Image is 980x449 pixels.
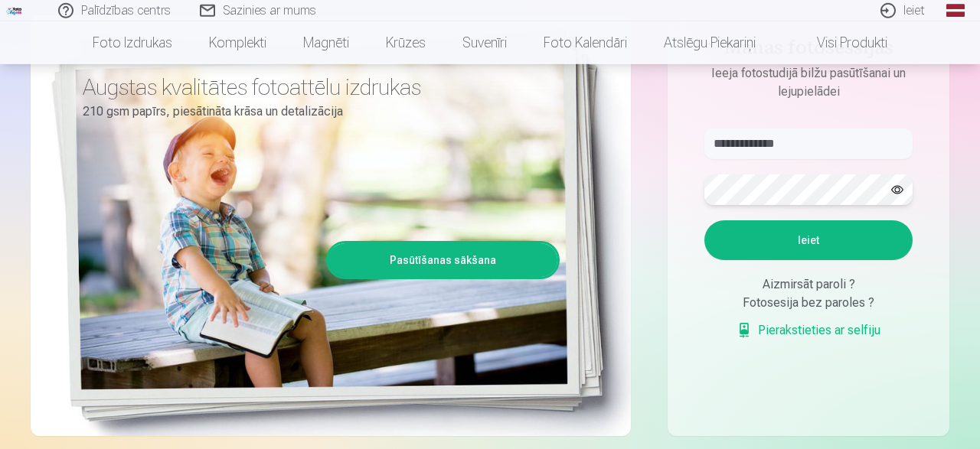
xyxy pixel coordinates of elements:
img: /fa1 [6,6,23,15]
a: Suvenīri [444,21,525,64]
a: Visi produkti [774,21,906,64]
p: Ieeja fotostudijā bilžu pasūtīšanai un lejupielādei [689,64,928,101]
a: Krūzes [367,21,444,64]
a: Pierakstieties ar selfiju [737,321,880,340]
a: Pasūtīšanas sākšana [328,243,557,277]
div: Aizmirsāt paroli ? [704,275,913,294]
a: Foto izdrukas [74,21,191,64]
button: Ieiet [704,220,913,260]
a: Foto kalendāri [525,21,645,64]
p: 210 gsm papīrs, piesātināta krāsa un detalizācija [83,101,548,122]
h3: Augstas kvalitātes fotoattēlu izdrukas [83,73,548,101]
div: Fotosesija bez paroles ? [704,294,913,312]
a: Komplekti [191,21,285,64]
a: Magnēti [285,21,367,64]
a: Atslēgu piekariņi [645,21,774,64]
